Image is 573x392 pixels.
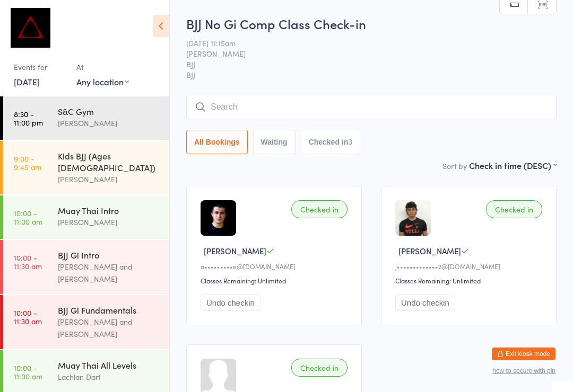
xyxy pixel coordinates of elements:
[58,105,160,117] div: S&C Gym
[14,363,42,380] time: 10:00 - 11:00 am
[398,245,461,256] span: [PERSON_NAME]
[204,245,266,256] span: [PERSON_NAME]
[58,316,160,340] div: [PERSON_NAME] and [PERSON_NAME]
[58,173,160,185] div: [PERSON_NAME]
[253,130,296,154] button: Waiting
[76,76,129,87] div: Any location
[201,276,351,285] div: Classes Remaining: Unlimited
[14,58,66,76] div: Events for
[186,69,557,80] span: BJJ
[58,117,160,129] div: [PERSON_NAME]
[3,195,169,239] a: 10:00 -11:00 amMuay Thai Intro[PERSON_NAME]
[58,304,160,316] div: BJJ Gi Fundamentals
[14,154,41,171] time: 9:00 - 9:45 am
[58,150,160,173] div: Kids BJJ (Ages [DEMOGRAPHIC_DATA])
[201,295,261,311] button: Undo checkin
[201,262,351,271] div: a•••••••••e@[DOMAIN_NAME]
[492,367,555,375] button: how to secure with pin
[442,161,467,171] label: Sort by
[348,138,352,146] div: 3
[492,348,555,360] button: Exit kiosk mode
[186,130,248,154] button: All Bookings
[469,159,557,171] div: Check in time (DESC)
[14,308,42,325] time: 10:00 - 11:30 am
[14,209,42,226] time: 10:00 - 11:00 am
[291,200,348,218] div: Checked in
[186,15,557,32] h2: BJJ No Gi Comp Class Check-in
[76,58,129,76] div: At
[58,359,160,371] div: Muay Thai All Levels
[58,371,160,383] div: Lachlan Dart
[395,276,545,285] div: Classes Remaining: Unlimited
[58,261,160,285] div: [PERSON_NAME] and [PERSON_NAME]
[58,204,160,216] div: Muay Thai Intro
[3,240,169,294] a: 10:00 -11:30 amBJJ Gi Intro[PERSON_NAME] and [PERSON_NAME]
[14,76,40,87] a: [DATE]
[291,359,348,377] div: Checked in
[11,8,50,48] img: Dominance MMA Abbotsford
[486,200,542,218] div: Checked in
[3,96,169,140] a: 8:30 -11:00 pmS&C Gym[PERSON_NAME]
[14,110,43,127] time: 8:30 - 11:00 pm
[58,216,160,228] div: [PERSON_NAME]
[3,141,169,194] a: 9:00 -9:45 amKids BJJ (Ages [DEMOGRAPHIC_DATA])[PERSON_NAME]
[186,59,540,69] span: BJJ
[14,253,42,270] time: 10:00 - 11:30 am
[395,262,545,271] div: j•••••••••••••2@[DOMAIN_NAME]
[201,200,236,236] img: image1660189311.png
[58,249,160,261] div: BJJ Gi Intro
[301,130,361,154] button: Checked in3
[186,38,540,48] span: [DATE] 11:15am
[186,48,540,59] span: [PERSON_NAME]
[186,95,557,119] input: Search
[395,200,431,236] img: image1677059114.png
[3,295,169,349] a: 10:00 -11:30 amBJJ Gi Fundamentals[PERSON_NAME] and [PERSON_NAME]
[395,295,455,311] button: Undo checkin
